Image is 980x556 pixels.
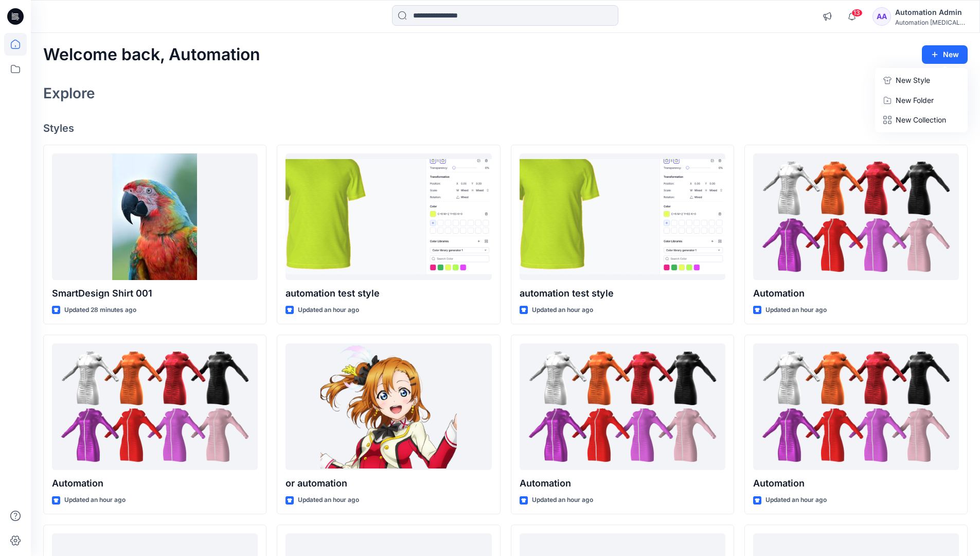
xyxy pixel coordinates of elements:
[286,153,491,281] a: automation test style
[896,114,946,126] p: New Collection
[896,95,934,106] p: New Folder
[64,305,136,316] p: Updated 28 minutes ago
[286,286,491,301] p: automation test style
[851,9,863,17] span: 13
[765,495,827,506] p: Updated an hour ago
[43,45,260,64] h2: Welcome back, Automation
[298,495,359,506] p: Updated an hour ago
[895,19,967,26] div: Automation [MEDICAL_DATA]...
[520,343,725,471] a: Automation
[286,343,491,471] a: or automation
[753,343,959,471] a: Automation
[64,495,126,506] p: Updated an hour ago
[895,6,967,19] div: Automation Admin
[877,70,966,91] a: New Style
[52,286,258,301] p: SmartDesign Shirt 001
[43,122,968,134] h4: Styles
[43,85,95,101] h2: Explore
[520,476,725,491] p: Automation
[520,153,725,281] a: automation test style
[532,305,593,316] p: Updated an hour ago
[532,495,593,506] p: Updated an hour ago
[753,153,959,281] a: Automation
[872,7,891,26] div: AA
[520,286,725,301] p: automation test style
[52,476,258,491] p: Automation
[922,45,968,64] button: New
[896,74,930,86] p: New Style
[286,476,491,491] p: or automation
[52,343,258,471] a: Automation
[52,153,258,281] a: SmartDesign Shirt 001
[753,476,959,491] p: Automation
[753,286,959,301] p: Automation
[298,305,359,316] p: Updated an hour ago
[765,305,827,316] p: Updated an hour ago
